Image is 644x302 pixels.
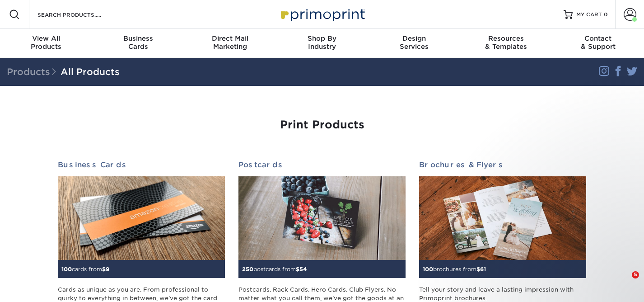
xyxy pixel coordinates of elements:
[604,11,608,18] span: 0
[632,271,639,278] span: 5
[184,29,276,58] a: Direct MailMarketing
[368,34,460,42] span: Design
[460,34,552,51] div: & Templates
[613,271,635,293] iframe: Intercom live chat
[92,29,184,58] a: BusinessCards
[276,34,368,42] span: Shop By
[460,34,552,42] span: Resources
[238,160,406,169] h2: Postcards
[61,266,72,273] span: 100
[296,266,299,273] span: $
[58,160,225,169] h2: Business Cards
[61,266,109,273] small: cards from
[7,66,61,77] span: Products
[368,29,460,58] a: DesignServices
[58,118,586,132] h1: Print Products
[460,29,552,58] a: Resources& Templates
[61,66,120,77] a: All Products
[102,266,106,273] span: $
[92,34,184,51] div: Cards
[419,160,586,169] h2: Brochures & Flyers
[576,11,602,19] span: MY CART
[242,266,253,273] span: 250
[419,176,586,260] img: Brochures & Flyers
[37,9,125,20] input: SEARCH PRODUCTS.....
[106,266,109,273] span: 9
[368,34,460,51] div: Services
[552,29,644,58] a: Contact& Support
[242,266,307,273] small: postcards from
[92,34,184,42] span: Business
[277,5,367,24] img: Primoprint
[423,266,486,273] small: brochures from
[299,266,307,273] span: 54
[184,34,276,42] span: Direct Mail
[276,29,368,58] a: Shop ByIndustry
[238,176,406,260] img: Postcards
[552,34,644,42] span: Contact
[276,34,368,51] div: Industry
[2,274,77,299] iframe: Google Customer Reviews
[184,34,276,51] div: Marketing
[423,266,433,273] span: 100
[552,34,644,51] div: & Support
[58,176,225,260] img: Business Cards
